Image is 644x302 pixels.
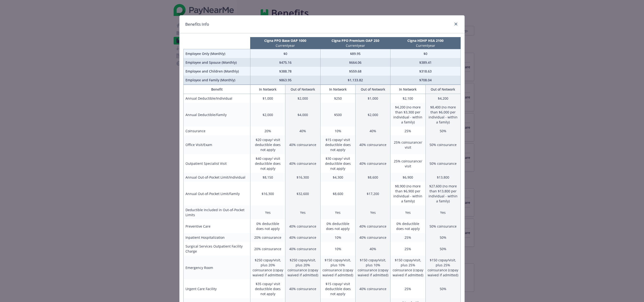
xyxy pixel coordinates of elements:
[355,135,390,154] td: 40% coinsurance
[285,256,320,279] td: $250 copay/visit, plus 20% coinsurance (copay waived if admitted)
[251,38,319,43] p: Cigna PPO Base OAP 1000
[390,58,461,67] td: $389.41
[390,219,425,233] td: 0% deductible does not apply
[250,127,285,135] td: 20%
[391,43,460,48] p: Current year
[390,205,425,219] td: Yes
[250,182,285,205] td: $16,300
[285,205,320,219] td: Yes
[285,85,320,94] th: Out of Network
[425,242,460,256] td: 50%
[355,242,390,256] td: 40%
[390,127,425,135] td: 25%
[355,127,390,135] td: 40%
[250,173,285,182] td: $8,150
[285,182,320,205] td: $32,600
[355,182,390,205] td: $17,200
[355,94,390,103] td: $1,000
[184,49,250,58] td: Employee Only (Monthly)
[184,67,250,76] td: Employee and Children (Monthly)
[425,219,460,233] td: 50% coinsurance
[184,94,250,103] td: Annual Deductible/Individual
[320,49,390,58] td: $89.95
[184,37,250,49] th: intentionally left blank
[250,279,285,298] td: $35 copay/ visit deductible does not apply
[390,49,461,58] td: $0
[184,242,250,256] td: Surgical Services Outpatient Facility Charge
[320,182,355,205] td: $8,600
[250,154,285,173] td: $40 copay/ visit deductible does not apply
[320,76,390,85] td: $1,133.82
[355,103,390,127] td: $2,000
[320,103,355,127] td: $500
[425,233,460,242] td: 50%
[250,256,285,279] td: $250 copay/visit, plus 20% coinsurance (copay waived if admitted)
[285,242,320,256] td: 40% coinsurance
[390,154,425,173] td: 25% coinsurance/ visit
[320,67,390,76] td: $559.68
[425,154,460,173] td: 50% coinsurance
[320,256,355,279] td: $150 copay/visit, plus 10% coinsurance (copay waived if admitted)
[355,173,390,182] td: $8,600
[355,219,390,233] td: 40% coinsurance
[285,135,320,154] td: 40% coinsurance
[184,279,250,298] td: Urgent Care Facility
[320,219,355,233] td: 0% deductible does not apply
[390,76,461,85] td: $708.04
[390,103,425,127] td: $4,200 (no more than $3,300 per individual - within a family)
[320,173,355,182] td: $4,300
[250,233,285,242] td: 20% coinsurance
[425,182,460,205] td: $27,600 (no more than $13,800 per individual - within a family)
[355,85,390,94] th: Out of Network
[250,135,285,154] td: $20 copay/ visit deductible does not apply
[250,76,320,85] td: $863.95
[285,219,320,233] td: 40% coinsurance
[320,94,355,103] td: $250
[184,154,250,173] td: Outpatient Specialist Visit
[425,103,460,127] td: $8,400 (no more than $6,000 per individual - within a family)
[250,219,285,233] td: 0% deductible does not apply
[250,58,320,67] td: $475.16
[355,233,390,242] td: 40% coinsurance
[355,279,390,298] td: 40% coinsurance
[425,94,460,103] td: $4,200
[250,242,285,256] td: 20% coinsurance
[390,135,425,154] td: 25% coinsurance/ visit
[184,219,250,233] td: Preventive Care
[285,233,320,242] td: 40% coinsurance
[425,173,460,182] td: $13,800
[425,127,460,135] td: 50%
[390,242,425,256] td: 25%
[355,205,390,219] td: Yes
[355,256,390,279] td: $150 copay/visit, plus 10% coinsurance (copay waived if admitted)
[185,21,209,27] h1: Benefits Info
[320,135,355,154] td: $15 copay/ visit deductible does not apply
[390,182,425,205] td: $8,900 (no more than $6,900 per individual - within a family)
[184,127,250,135] td: Coinsurance
[320,154,355,173] td: $30 copay/ visit deductible does not apply
[184,173,250,182] td: Annual Out-of-Pocket Limit/Individual
[321,38,390,43] p: Cigna PPO Premium OAP 250
[390,67,461,76] td: $318.63
[320,233,355,242] td: 10%
[425,135,460,154] td: 50% coinsurance
[184,135,250,154] td: Office Visit/Exam
[285,173,320,182] td: $16,300
[425,205,460,219] td: Yes
[184,205,250,219] td: Deductible Included in Out-of-Pocket Limits
[250,205,285,219] td: Yes
[250,85,285,94] th: In Network
[390,173,425,182] td: $6,900
[285,103,320,127] td: $4,000
[184,182,250,205] td: Annual Out-of-Pocket Limit/Family
[320,279,355,298] td: $15 copay/ visit deductible does not apply
[184,256,250,279] td: Emergency Room
[425,279,460,298] td: 50%
[250,67,320,76] td: $388.78
[184,76,250,85] td: Employee and Family (Monthly)
[285,127,320,135] td: 40%
[453,21,459,27] a: close
[355,154,390,173] td: 40% coinsurance
[184,233,250,242] td: Inpatient Hospitalization
[285,154,320,173] td: 40% coinsurance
